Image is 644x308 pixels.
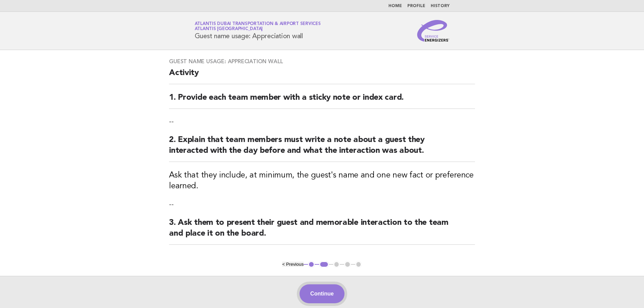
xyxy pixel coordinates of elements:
[195,22,321,31] a: Atlantis Dubai Transportation & Airport ServicesAtlantis [GEOGRAPHIC_DATA]
[169,68,475,84] h2: Activity
[169,135,475,162] h2: 2. Explain that team members must write a note about a guest they interacted with the day before ...
[169,117,475,126] p: --
[169,200,475,209] p: --
[431,4,450,8] a: History
[169,92,475,109] h2: 1. Provide each team member with a sticky note or index card.
[195,27,263,31] span: Atlantis [GEOGRAPHIC_DATA]
[388,4,402,8] a: Home
[169,217,475,245] h2: 3. Ask them to present their guest and memorable interaction to the team and place it on the board.
[300,284,344,303] button: Continue
[282,262,304,267] button: < Previous
[308,261,315,268] button: 1
[319,261,329,268] button: 2
[169,170,475,192] h3: Ask that they include, at minimum, the guest's name and one new fact or preference learned.
[407,4,425,8] a: Profile
[169,58,475,65] h3: Guest name usage: Appreciation wall
[417,20,450,42] img: Service Energizers
[195,22,321,40] h1: Guest name usage: Appreciation wall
